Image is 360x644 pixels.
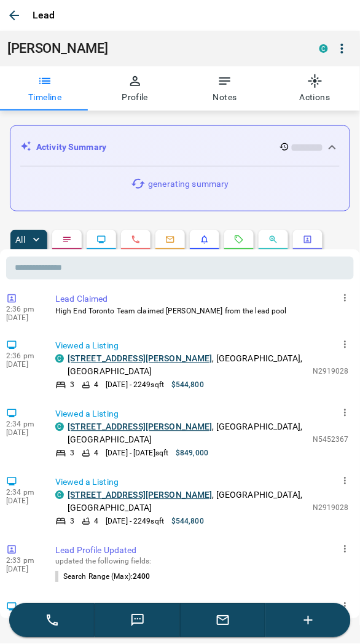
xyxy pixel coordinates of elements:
[70,448,74,459] p: 3
[55,355,64,363] div: condos.ca
[94,448,98,459] p: 4
[313,503,349,514] p: N2919028
[171,380,204,391] p: $544,800
[180,66,270,111] button: Notes
[171,516,204,527] p: $544,800
[6,361,43,369] p: [DATE]
[234,235,244,245] svg: Requests
[6,305,43,314] p: 2:36 pm
[303,235,313,245] svg: Agent Actions
[68,490,213,500] a: [STREET_ADDRESS][PERSON_NAME]
[313,366,349,377] p: N2919028
[15,235,25,244] p: All
[55,602,349,615] p: Viewed a Listing
[6,557,43,565] p: 2:33 pm
[68,354,213,364] a: [STREET_ADDRESS][PERSON_NAME]
[148,178,229,190] p: generating summary
[200,235,209,245] svg: Listing Alerts
[6,429,43,438] p: [DATE]
[55,557,349,566] p: updated the following fields:
[176,448,208,459] p: $849,000
[55,306,349,317] p: High End Toronto Team claimed [PERSON_NAME] from the lead pool
[33,8,55,23] p: Lead
[20,136,340,159] div: Activity Summary
[6,489,43,497] p: 2:34 pm
[90,66,181,111] button: Profile
[106,516,164,527] p: [DATE] - 2249 sqft
[68,422,213,432] a: [STREET_ADDRESS][PERSON_NAME]
[55,476,349,489] p: Viewed a Listing
[55,544,349,557] p: Lead Profile Updated
[133,573,150,581] span: 2400
[68,489,307,515] p: , [GEOGRAPHIC_DATA], [GEOGRAPHIC_DATA]
[268,235,278,245] svg: Opportunities
[62,235,72,245] svg: Notes
[6,497,43,506] p: [DATE]
[68,421,307,447] p: , [GEOGRAPHIC_DATA], [GEOGRAPHIC_DATA]
[55,340,349,353] p: Viewed a Listing
[70,380,74,391] p: 3
[106,448,168,459] p: [DATE] - [DATE] sqft
[106,380,164,391] p: [DATE] - 2249 sqft
[131,235,141,245] svg: Calls
[36,141,106,154] p: Activity Summary
[55,408,349,421] p: Viewed a Listing
[165,235,175,245] svg: Emails
[6,565,43,574] p: [DATE]
[96,235,106,245] svg: Lead Browsing Activity
[55,423,64,431] div: condos.ca
[319,44,328,53] div: condos.ca
[6,314,43,323] p: [DATE]
[6,420,43,429] p: 2:34 pm
[68,353,307,379] p: , [GEOGRAPHIC_DATA], [GEOGRAPHIC_DATA]
[94,516,98,527] p: 4
[313,434,349,446] p: N5452367
[55,571,151,583] p: Search Range (Max) :
[55,491,64,500] div: condos.ca
[94,380,98,391] p: 4
[55,293,349,306] p: Lead Claimed
[7,41,301,57] h1: [PERSON_NAME]
[70,516,74,527] p: 3
[6,352,43,361] p: 2:36 pm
